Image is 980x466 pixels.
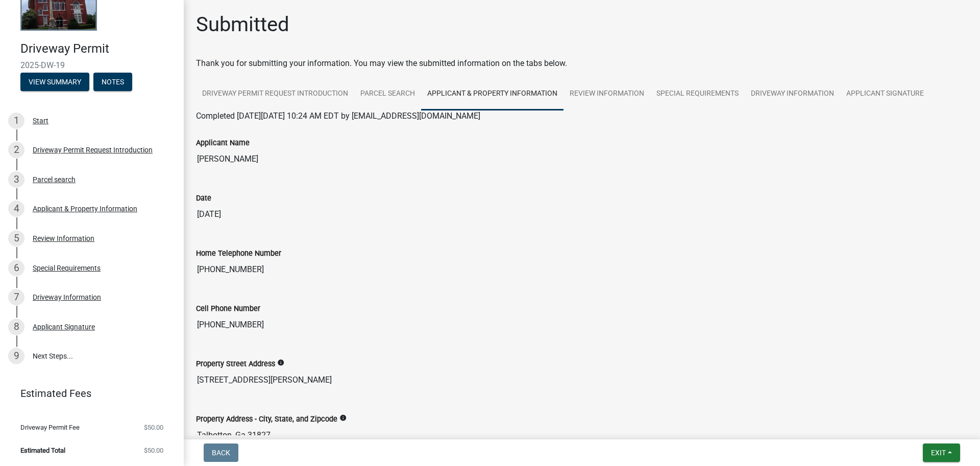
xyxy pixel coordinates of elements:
[196,111,480,121] span: Completed [DATE][DATE] 10:24 AM EDT by [EMAIL_ADDRESS][DOMAIN_NAME]
[196,416,337,423] label: Property Address - City, State, and Zipcode
[8,319,24,335] div: 8
[144,447,163,454] span: $50.00
[8,383,167,404] a: Estimated Fees
[840,78,930,110] a: Applicant Signature
[421,78,563,110] a: Applicant & Property Information
[212,449,230,457] span: Back
[563,78,650,110] a: Review Information
[20,41,176,56] h4: Driveway Permit
[277,359,284,366] i: info
[93,73,132,91] button: Notes
[196,195,211,202] label: Date
[33,176,76,183] div: Parcel search
[33,235,94,242] div: Review Information
[650,78,745,110] a: Special Requirements
[196,140,250,147] label: Applicant Name
[196,57,968,70] div: Thank you for submitting your information. You may view the submitted information on the tabs below.
[93,78,132,86] wm-modal-confirm: Notes
[204,443,238,462] button: Back
[8,142,24,158] div: 2
[20,73,89,91] button: View Summary
[8,201,24,217] div: 4
[931,449,946,457] span: Exit
[8,171,24,188] div: 3
[196,361,275,368] label: Property Street Address
[33,294,101,301] div: Driveway Information
[20,424,80,431] span: Driveway Permit Fee
[196,12,289,37] h1: Submitted
[196,250,281,257] label: Home Telephone Number
[354,78,421,110] a: Parcel search
[8,260,24,276] div: 6
[33,205,137,212] div: Applicant & Property Information
[20,447,65,454] span: Estimated Total
[33,323,95,330] div: Applicant Signature
[33,264,101,272] div: Special Requirements
[144,424,163,431] span: $50.00
[8,230,24,247] div: 5
[33,117,48,124] div: Start
[339,414,347,421] i: info
[8,348,24,364] div: 9
[8,113,24,129] div: 1
[20,78,89,86] wm-modal-confirm: Summary
[33,146,153,153] div: Driveway Permit Request Introduction
[196,78,354,110] a: Driveway Permit Request Introduction
[745,78,840,110] a: Driveway Information
[196,305,260,313] label: Cell Phone Number
[20,60,163,70] span: 2025-DW-19
[923,443,960,462] button: Exit
[8,289,24,305] div: 7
